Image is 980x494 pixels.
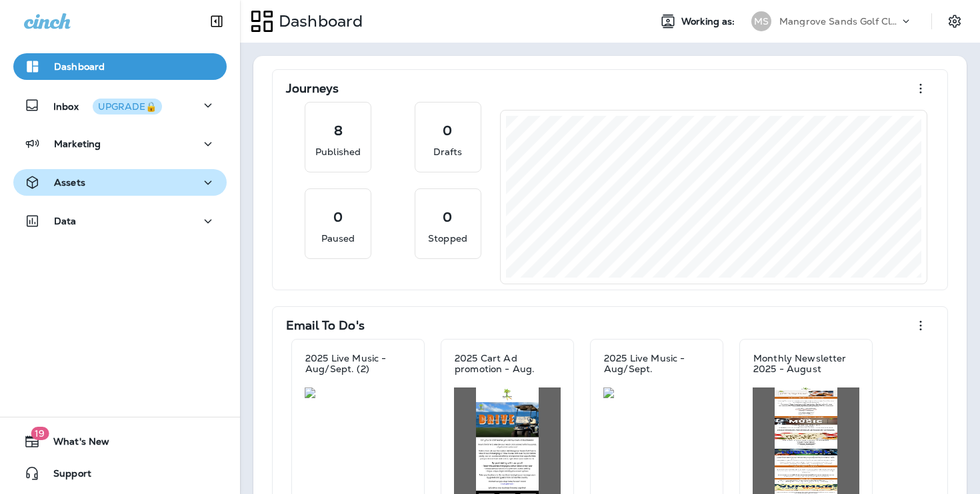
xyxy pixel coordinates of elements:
span: Support [40,468,91,484]
button: Settings [943,9,967,33]
p: Drafts [433,145,463,158]
p: Mangrove Sands Golf Club [779,16,899,27]
button: Assets [13,169,227,196]
p: Dashboard [273,11,363,31]
p: Inbox [53,99,162,113]
div: UPGRADE🔒 [98,102,157,111]
span: 19 [31,427,49,440]
button: Data [13,208,227,234]
p: Dashboard [54,61,105,72]
p: 2025 Live Music - Aug/Sept. (2) [305,353,411,374]
p: 0 [443,124,452,137]
p: Published [315,145,361,158]
span: What's New [40,436,109,452]
button: 19What's New [13,428,227,455]
img: 9ae9c56d-d317-4f07-9dfa-bb6e47d12cdf.jpg [603,387,710,398]
button: Support [13,460,227,487]
p: Paused [321,232,355,245]
p: Email To Do's [286,319,365,332]
p: Data [54,216,77,226]
p: 8 [334,124,343,137]
p: 0 [443,210,452,224]
p: Journeys [286,82,339,95]
button: Collapse Sidebar [198,8,235,35]
button: Dashboard [13,53,227,80]
img: 641097a4-c7a0-4b5a-99d1-867557a61903.jpg [305,387,411,398]
p: Assets [54,177,85,188]
p: 2025 Live Music - Aug/Sept. [604,353,709,374]
button: UPGRADE🔒 [93,99,162,115]
p: Monthly Newsletter 2025 - August [753,353,859,374]
span: Working as: [681,16,738,27]
p: Marketing [54,138,101,149]
p: Stopped [428,232,467,245]
p: 0 [333,210,343,224]
button: InboxUPGRADE🔒 [13,92,227,119]
div: MS [751,11,771,31]
button: Marketing [13,130,227,157]
p: 2025 Cart Ad promotion - Aug. [455,353,560,374]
